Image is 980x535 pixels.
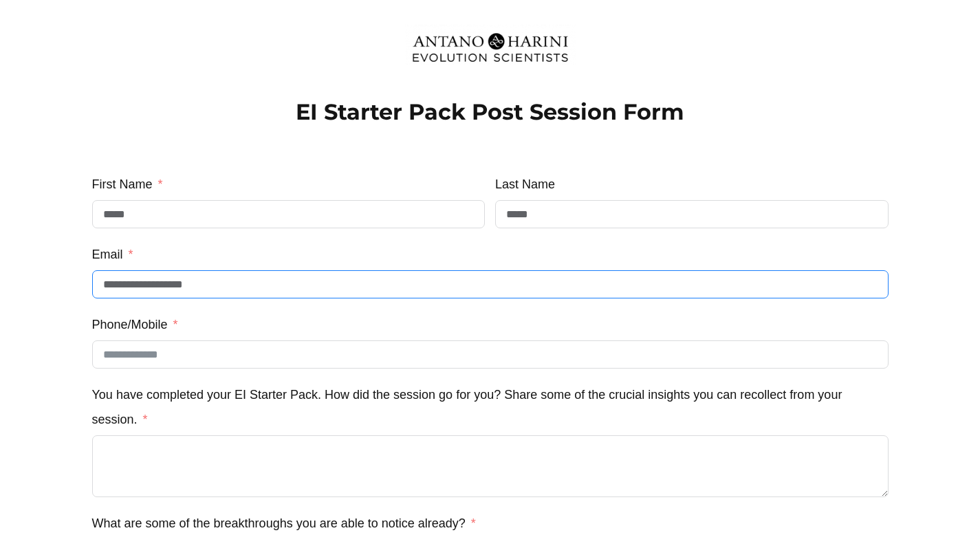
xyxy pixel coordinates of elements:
label: First Name [92,172,163,197]
label: Phone/Mobile [92,312,178,337]
input: Email [92,270,889,298]
input: Phone/Mobile [92,340,889,369]
img: Evolution-Scientist (2) [405,24,576,71]
label: Last Name [495,172,555,197]
strong: EI Starter Pack Post Session Form [296,98,684,125]
label: You have completed your EI Starter Pack. How did the session go for you? Share some of the crucia... [92,382,889,432]
label: Email [92,242,133,267]
textarea: You have completed your EI Starter Pack. How did the session go for you? Share some of the crucia... [92,435,889,497]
